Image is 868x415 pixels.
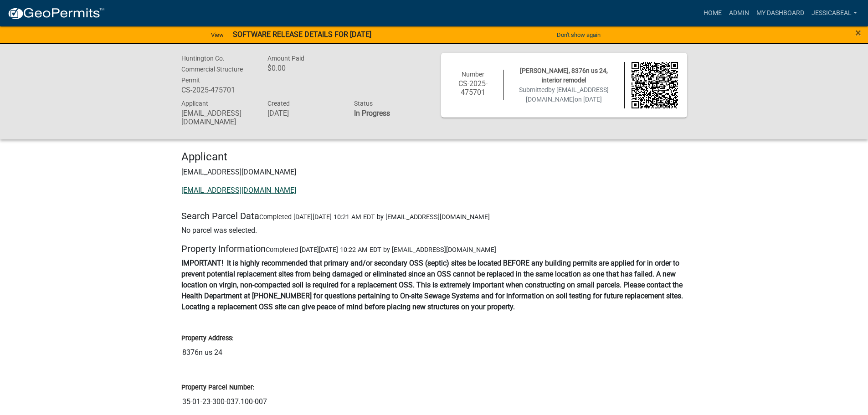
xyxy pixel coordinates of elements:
span: Status [354,100,373,107]
a: My Dashboard [753,5,808,22]
p: [EMAIL_ADDRESS][DOMAIN_NAME] [181,167,687,178]
span: Amount Paid [267,55,304,62]
h5: Property Information [181,243,687,254]
strong: In Progress [354,109,390,118]
span: Applicant [181,100,208,107]
h6: CS-2025-475701 [181,86,254,94]
span: Completed [DATE][DATE] 10:22 AM EDT by [EMAIL_ADDRESS][DOMAIN_NAME] [266,246,496,254]
span: Huntington Co. Commercial Structure Permit [181,55,243,84]
h4: Applicant [181,150,687,164]
span: by [EMAIL_ADDRESS][DOMAIN_NAME] [526,86,609,103]
a: Admin [725,5,753,22]
h5: Search Parcel Data [181,210,687,221]
img: QR code [632,62,678,108]
a: Home [700,5,725,22]
h6: $0.00 [267,64,340,72]
button: Don't show again [553,27,604,42]
span: Number [462,71,484,78]
span: Completed [DATE][DATE] 10:21 AM EDT by [EMAIL_ADDRESS][DOMAIN_NAME] [259,213,490,221]
h6: CS-2025-475701 [450,79,497,97]
p: No parcel was selected. [181,225,687,236]
span: Created [267,100,290,107]
h6: [EMAIL_ADDRESS][DOMAIN_NAME] [181,109,254,126]
a: [EMAIL_ADDRESS][DOMAIN_NAME] [181,186,296,195]
span: [PERSON_NAME], 8376n us 24, interior remodel [520,67,608,84]
strong: IMPORTANT! It is highly recommended that primary and/or secondary OSS (septic) sites be located B... [181,259,683,311]
strong: SOFTWARE RELEASE DETAILS FOR [DATE] [233,30,371,39]
h6: [DATE] [267,109,340,118]
label: Property Parcel Number: [181,384,254,391]
a: View [207,27,227,42]
label: Property Address: [181,335,233,342]
span: × [855,26,861,39]
span: Submitted on [DATE] [519,86,609,103]
a: JessicaBeal [808,5,861,22]
button: Close [855,27,861,38]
